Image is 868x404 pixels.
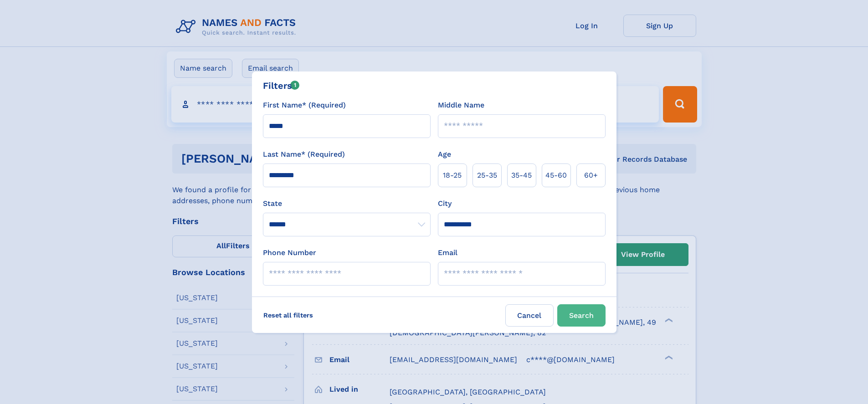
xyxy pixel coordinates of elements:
[505,304,554,327] label: Cancel
[263,247,316,258] label: Phone Number
[263,79,300,92] div: Filters
[263,198,431,209] label: State
[545,170,567,181] span: 45‑60
[438,100,484,111] label: Middle Name
[438,247,457,258] label: Email
[584,170,598,181] span: 60+
[263,100,346,111] label: First Name* (Required)
[438,149,451,160] label: Age
[257,304,319,326] label: Reset all filters
[263,149,345,160] label: Last Name* (Required)
[557,304,606,327] button: Search
[443,170,462,181] span: 18‑25
[511,170,532,181] span: 35‑45
[438,198,452,209] label: City
[477,170,497,181] span: 25‑35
